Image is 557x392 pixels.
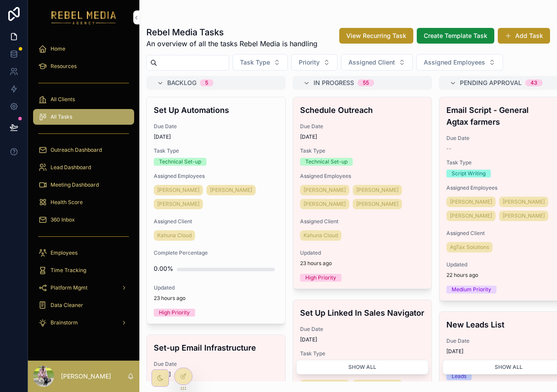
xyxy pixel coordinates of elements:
[154,199,203,209] a: [PERSON_NAME]
[154,147,278,154] span: Task Type
[154,173,278,180] span: Assigned Employees
[499,211,548,221] a: [PERSON_NAME]
[206,185,256,195] a: [PERSON_NAME]
[356,201,398,208] span: [PERSON_NAME]
[33,92,134,107] a: All Clients
[154,133,278,140] span: [DATE]
[51,267,86,274] span: Time Tracking
[503,198,545,205] span: [PERSON_NAME]
[154,284,278,291] span: Updated
[341,54,413,71] button: Select Button
[363,79,369,86] div: 55
[51,10,116,24] img: App logo
[167,78,196,87] span: Backlog
[51,216,75,223] span: 360 Inbox
[33,58,134,74] a: Resources
[51,63,77,70] span: Resources
[210,187,252,194] span: [PERSON_NAME]
[300,147,425,154] span: Task Type
[300,104,425,116] h4: Schedule Outreach
[154,361,278,368] span: Due Date
[503,212,545,219] span: [PERSON_NAME]
[446,272,478,279] p: 22 hours ago
[205,79,208,86] div: 5
[450,212,492,219] span: [PERSON_NAME]
[446,145,452,152] span: --
[446,242,493,252] a: AgTax Solutions
[33,177,134,193] a: Meeting Dashboard
[61,372,111,381] p: [PERSON_NAME]
[348,58,395,67] span: Assigned Client
[154,104,278,116] h4: Set Up Automations
[300,218,425,225] span: Assigned Client
[33,262,134,278] a: Time Tracking
[33,280,134,296] a: Platform Mgmt
[154,371,278,378] span: [DATE]
[304,187,346,194] span: [PERSON_NAME]
[314,78,354,87] span: In Progress
[304,232,338,239] span: Kahuna Cloud
[296,360,429,375] button: Show all
[154,185,203,195] a: [PERSON_NAME]
[530,79,537,86] div: 43
[33,160,134,175] a: Lead Dashboard
[33,297,134,313] a: Data Cleaner
[300,133,425,140] span: [DATE]
[305,158,348,166] div: Technical Set-up
[300,199,349,209] a: [PERSON_NAME]
[33,245,134,261] a: Employees
[452,286,491,293] div: Medium Priority
[51,249,78,256] span: Employees
[51,199,83,206] span: Health Score
[51,164,91,171] span: Lead Dashboard
[159,158,201,166] div: Technical Set-up
[51,113,72,120] span: All Tasks
[33,315,134,331] a: Brainstorm
[353,199,402,209] a: [PERSON_NAME]
[299,58,320,67] span: Priority
[157,201,199,208] span: [PERSON_NAME]
[51,45,65,52] span: Home
[446,197,496,207] a: [PERSON_NAME]
[146,38,317,49] span: An overview of all the tasks Rebel Media is handling
[33,194,134,210] a: Health Score
[300,230,341,241] a: Kahuna Cloud
[446,211,496,221] a: [PERSON_NAME]
[51,181,99,188] span: Meeting Dashboard
[356,187,398,194] span: [PERSON_NAME]
[51,302,83,309] span: Data Cleaner
[154,295,186,302] p: 23 hours ago
[154,218,278,225] span: Assigned Client
[154,342,278,354] h4: Set-up Email Infrastructure
[346,31,406,40] span: View Recurring Task
[300,185,349,195] a: [PERSON_NAME]
[240,58,270,67] span: Task Type
[154,260,173,277] div: 0.00%
[424,58,485,67] span: Assigned Employees
[157,187,199,194] span: [PERSON_NAME]
[33,41,134,57] a: Home
[300,350,425,357] span: Task Type
[498,28,550,44] a: Add Task
[450,198,492,205] span: [PERSON_NAME]
[233,54,288,71] button: Select Button
[460,78,522,87] span: Pending Approval
[300,249,425,256] span: Updated
[157,232,192,239] span: Kahuna Cloud
[146,97,286,324] a: Set Up AutomationsDue Date[DATE]Task TypeTechnical Set-upAssigned Employees[PERSON_NAME][PERSON_N...
[51,319,78,326] span: Brainstorm
[300,307,425,319] h4: Set Up Linked In Sales Navigator
[33,109,134,125] a: All Tasks
[300,326,425,333] span: Due Date
[33,142,134,158] a: Outreach Dashboard
[339,28,413,44] button: View Recurring Task
[424,31,487,40] span: Create Template Task
[28,35,139,342] div: scrollable content
[154,230,195,241] a: Kahuna Cloud
[300,260,332,267] p: 23 hours ago
[154,249,278,256] span: Complete Percentage
[146,26,317,38] h1: Rebel Media Tasks
[291,54,338,71] button: Select Button
[51,284,88,291] span: Platform Mgmt
[499,197,548,207] a: [PERSON_NAME]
